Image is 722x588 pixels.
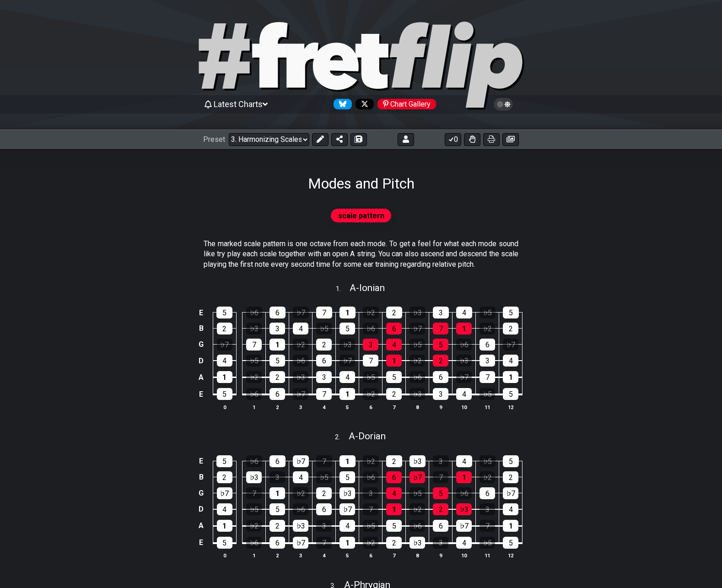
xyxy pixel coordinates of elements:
[316,371,332,383] div: 3
[503,355,518,367] div: 4
[409,487,425,499] div: ♭5
[246,307,262,318] div: ♭6
[217,537,232,549] div: 5
[312,133,329,146] button: Edit Preset
[289,402,313,412] th: 3
[293,371,308,383] div: ♭3
[499,402,523,412] th: 12
[213,402,236,412] th: 0
[213,551,236,561] th: 0
[456,307,472,318] div: 4
[339,503,355,515] div: ♭7
[293,307,309,318] div: ♭7
[406,402,429,412] th: 8
[269,355,285,367] div: 5
[217,520,232,532] div: 1
[456,339,472,351] div: ♭6
[217,487,232,499] div: ♭7
[196,305,207,321] td: E
[269,520,285,532] div: 2
[480,487,495,499] div: 6
[503,323,518,334] div: 2
[217,388,232,400] div: 5
[313,551,336,561] th: 4
[339,307,356,318] div: 1
[339,323,355,334] div: 5
[229,133,309,146] select: Preset
[386,520,402,532] div: 5
[269,371,285,383] div: 2
[316,307,332,318] div: 7
[480,537,495,549] div: ♭5
[316,339,332,351] div: 2
[409,323,425,334] div: ♭7
[503,537,518,549] div: 5
[217,471,232,483] div: 2
[266,551,289,561] th: 2
[269,537,285,549] div: 6
[339,471,355,483] div: 5
[293,339,308,351] div: ♭2
[456,355,472,367] div: ♭3
[503,471,518,483] div: 2
[269,388,285,400] div: 6
[266,402,289,412] th: 2
[339,487,355,499] div: ♭3
[503,503,518,515] div: 4
[308,175,415,192] h1: Modes and Pitch
[339,371,355,383] div: 4
[269,339,285,351] div: 1
[456,537,472,549] div: 4
[377,99,436,109] div: Chart Gallery
[293,537,308,549] div: ♭7
[503,339,518,351] div: ♭7
[480,388,495,400] div: ♭5
[456,371,472,383] div: ♭7
[456,503,472,515] div: ♭3
[433,487,448,499] div: 5
[480,371,495,383] div: 7
[456,487,472,499] div: ♭6
[502,133,519,146] button: Create image
[293,487,308,499] div: ♭2
[480,471,495,483] div: ♭2
[433,339,448,351] div: 5
[246,471,262,483] div: ♭3
[386,323,402,334] div: 6
[480,455,496,467] div: ♭5
[196,485,207,501] td: G
[386,307,402,318] div: 2
[456,323,472,334] div: 1
[293,323,308,334] div: 4
[269,471,285,483] div: 3
[409,371,425,383] div: ♭6
[293,388,308,400] div: ♭7
[246,355,262,367] div: ♭5
[386,537,402,549] div: 2
[316,471,332,483] div: ♭5
[339,388,355,400] div: 1
[204,239,518,270] p: The marked scale pattern is one octave from each mode. To get a feel for what each mode sound lik...
[246,487,262,499] div: 7
[480,355,495,367] div: 3
[374,99,436,109] a: #fretflip at Pinterest
[359,402,383,412] th: 6
[383,551,406,561] th: 7
[429,402,453,412] th: 9
[269,307,286,318] div: 6
[386,355,402,367] div: 1
[293,355,308,367] div: ♭6
[217,323,232,334] div: 2
[363,537,378,549] div: ♭2
[336,402,359,412] th: 5
[246,520,262,532] div: ♭2
[480,503,495,515] div: 3
[335,432,349,442] span: 2 .
[453,402,476,412] th: 10
[246,388,262,400] div: ♭6
[331,133,348,146] button: Share Preset
[350,133,367,146] button: Save As (makes a copy)
[409,355,425,367] div: ♭2
[217,339,232,351] div: ♭7
[503,371,518,383] div: 1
